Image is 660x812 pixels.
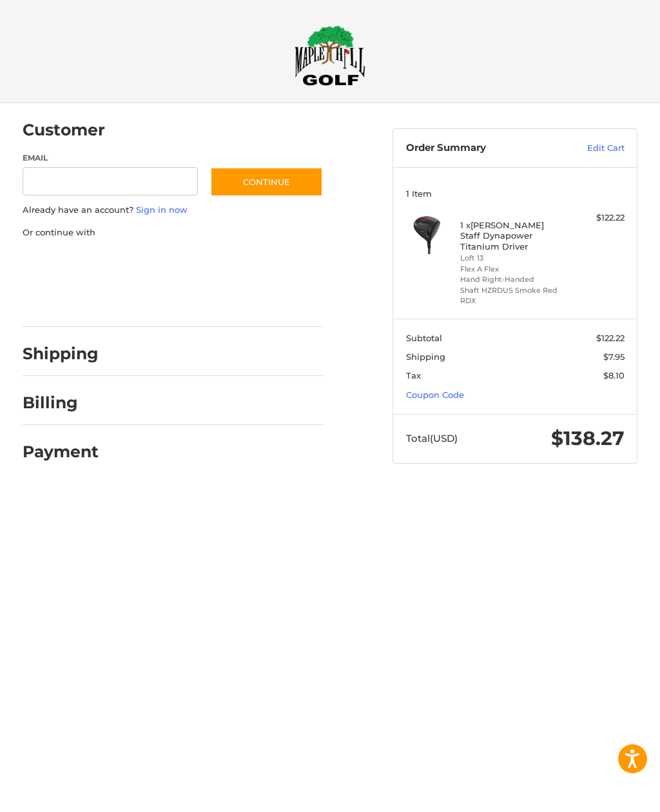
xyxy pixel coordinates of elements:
h3: 1 Item [406,188,625,199]
li: Hand Right-Handed [460,274,567,285]
h2: Payment [23,442,99,462]
span: $7.95 [603,352,625,362]
a: Sign in now [136,204,188,215]
span: Shipping [406,352,445,362]
img: Maple Hill Golf [295,25,365,86]
span: Subtotal [406,333,442,343]
span: Total (USD) [406,432,458,444]
h2: Billing [23,393,98,413]
div: $122.22 [570,212,625,224]
h2: Customer [23,120,105,140]
span: $8.10 [603,370,625,381]
span: Tax [406,370,421,381]
iframe: PayPal-venmo [18,291,115,314]
p: Or continue with [23,226,324,239]
li: Flex A Flex [460,264,567,275]
a: Coupon Code [406,390,464,400]
a: Edit Cart [555,142,625,155]
h3: Order Summary [406,142,555,155]
iframe: PayPal-paypal [18,252,115,275]
li: Loft 13 [460,253,567,264]
span: $122.22 [596,333,625,343]
h2: Shipping [23,344,99,364]
label: Email [23,152,198,164]
span: $138.27 [551,426,625,450]
p: Already have an account? [23,204,324,217]
iframe: PayPal-paylater [128,252,224,275]
button: Continue [210,167,323,197]
li: Shaft HZRDUS Smoke Red RDX [460,285,567,306]
h4: 1 x [PERSON_NAME] Staff Dynapower Titanium Driver [460,220,567,252]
